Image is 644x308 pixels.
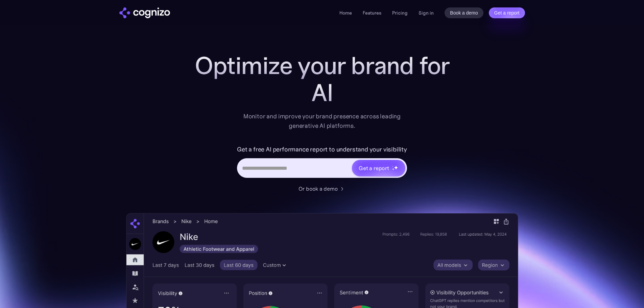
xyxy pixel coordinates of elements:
a: Pricing [392,10,408,16]
a: Book a demo [445,7,483,18]
a: Or book a demo [299,185,346,193]
div: Get a report [359,164,389,172]
a: Get a report [489,7,525,18]
img: star [392,168,395,170]
a: Home [339,10,352,16]
div: AI [187,79,457,106]
div: Or book a demo [299,185,338,193]
img: star [394,165,398,170]
label: Get a free AI performance report to understand your visibility [237,144,407,155]
h1: Optimize your brand for [187,52,457,79]
img: cognizo logo [119,7,170,18]
form: Hero URL Input Form [237,144,407,181]
a: Get a reportstarstarstar [351,159,406,177]
a: home [119,7,170,18]
a: Features [363,10,381,16]
div: Monitor and improve your brand presence across leading generative AI platforms. [239,112,405,131]
img: star [392,166,393,167]
a: Sign in [419,9,434,17]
